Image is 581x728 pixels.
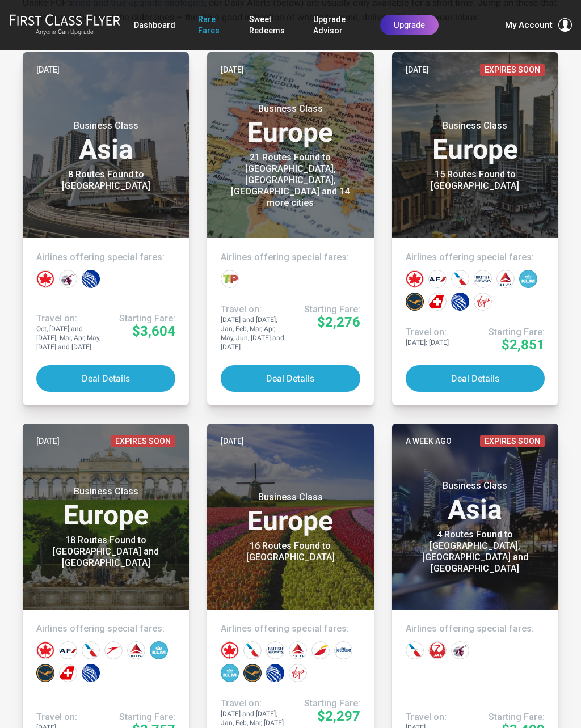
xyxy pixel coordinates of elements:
h3: Europe [406,120,545,163]
div: Air Canada [406,270,424,288]
div: 16 Routes Found to [GEOGRAPHIC_DATA] [228,540,353,563]
h4: Airlines offering special fares: [406,623,545,634]
div: Swiss [59,664,77,682]
div: Virgin Atlantic [289,664,307,682]
div: United [266,664,284,682]
div: Air Canada [36,641,54,659]
h4: Airlines offering special fares: [406,252,545,263]
a: Dashboard [134,15,175,35]
small: Business Class [412,480,538,492]
div: Qatar [59,270,77,288]
small: Anyone Can Upgrade [9,28,120,36]
a: Upgrade [380,15,439,35]
span: My Account [505,18,553,32]
div: 18 Routes Found to [GEOGRAPHIC_DATA] and [GEOGRAPHIC_DATA] [43,535,169,569]
time: [DATE] [406,64,429,76]
div: United [451,293,469,311]
div: American Airlines [406,641,424,659]
div: KLM [221,664,239,682]
div: 8 Routes Found to [GEOGRAPHIC_DATA] [43,169,169,192]
a: Rare Fares [198,9,226,41]
div: British Airways [474,270,492,288]
button: Deal Details [36,365,175,392]
div: Austrian Airlines‎ [104,641,123,659]
div: KLM [519,270,537,288]
h3: Europe [36,486,175,529]
time: [DATE] [36,435,60,447]
div: United [82,664,100,682]
a: [DATE]Expires SoonBusiness ClassEurope15 Routes Found to [GEOGRAPHIC_DATA]Airlines offering speci... [392,52,558,405]
div: American Airlines [82,641,100,659]
div: Lufthansa [36,664,54,682]
div: Air France [428,270,447,288]
h4: Airlines offering special fares: [36,623,175,634]
h4: Airlines offering special fares: [221,252,360,263]
h4: Airlines offering special fares: [36,252,175,263]
small: Business Class [412,120,538,132]
span: Expires Soon [480,64,545,76]
div: American Airlines [243,641,262,659]
div: Delta Airlines [127,641,145,659]
div: United [82,270,100,288]
div: Japan Airlines [428,641,447,659]
time: [DATE] [221,435,244,447]
button: Deal Details [221,365,360,392]
time: [DATE] [36,64,60,76]
div: Delta Airlines [496,270,515,288]
time: A week ago [406,435,452,447]
div: Swiss [428,293,447,311]
div: Iberia [311,641,330,659]
h4: Airlines offering special fares: [221,623,360,634]
h3: Asia [406,480,545,523]
div: Lufthansa [243,664,262,682]
a: [DATE]Business ClassAsia8 Routes Found to [GEOGRAPHIC_DATA]Airlines offering special fares:Travel... [23,52,189,405]
div: KLM [150,641,168,659]
button: My Account [505,18,572,32]
div: Air Canada [221,641,239,659]
small: Business Class [228,103,353,115]
div: British Airways [266,641,284,659]
a: Upgrade Advisor [313,9,357,41]
div: Air France [59,641,77,659]
small: Business Class [228,492,353,503]
div: Air Canada [36,270,54,288]
div: American Airlines [451,270,469,288]
h3: Asia [36,120,175,163]
small: Business Class [43,120,169,132]
div: Qatar [451,641,469,659]
span: Expires Soon [480,435,545,447]
a: Sweet Redeems [249,9,290,41]
img: First Class Flyer [9,14,120,26]
small: Business Class [43,486,169,497]
h3: Europe [221,492,360,535]
div: 21 Routes Found to [GEOGRAPHIC_DATA], [GEOGRAPHIC_DATA], [GEOGRAPHIC_DATA] and 14 more cities [228,152,353,209]
div: Delta Airlines [289,641,307,659]
div: JetBlue [334,641,352,659]
a: [DATE]Business ClassEurope21 Routes Found to [GEOGRAPHIC_DATA], [GEOGRAPHIC_DATA], [GEOGRAPHIC_DA... [207,52,373,405]
div: Lufthansa [406,293,424,311]
time: [DATE] [221,64,244,76]
div: TAP Portugal [221,270,239,288]
button: Deal Details [406,365,545,392]
div: Virgin Atlantic [474,293,492,311]
span: Expires Soon [111,435,175,447]
div: 4 Routes Found to [GEOGRAPHIC_DATA], [GEOGRAPHIC_DATA] and [GEOGRAPHIC_DATA] [412,529,538,574]
div: 15 Routes Found to [GEOGRAPHIC_DATA] [412,169,538,192]
a: First Class FlyerAnyone Can Upgrade [9,14,120,36]
h3: Europe [221,103,360,146]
